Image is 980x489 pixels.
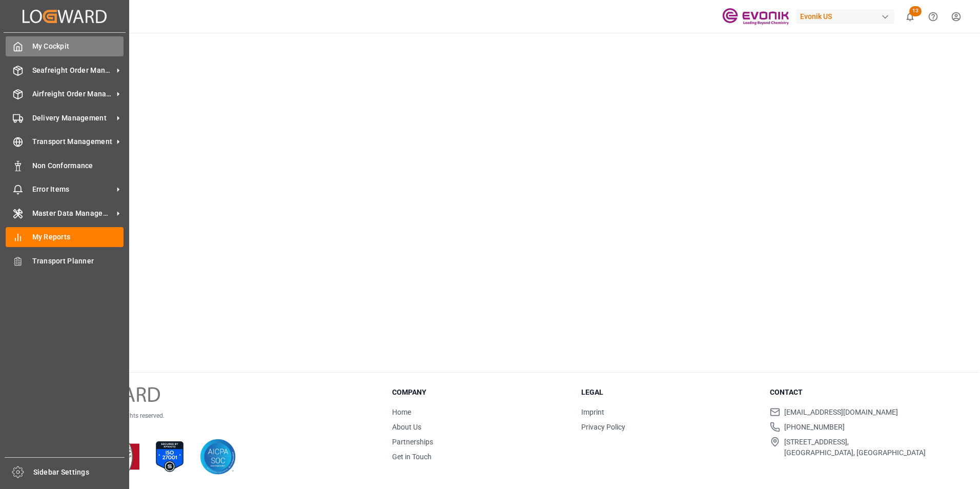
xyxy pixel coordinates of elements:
[32,136,113,147] span: Transport Management
[32,41,124,52] span: My Cockpit
[770,387,946,398] h3: Contact
[909,6,922,16] span: 13
[392,453,432,461] a: Get in Touch
[899,5,922,28] button: show 13 new notifications
[392,438,433,446] a: Partnerships
[6,227,124,247] a: My Reports
[784,407,898,418] span: [EMAIL_ADDRESS][DOMAIN_NAME]
[6,155,124,175] a: Non Conformance
[6,36,124,56] a: My Cockpit
[581,408,604,416] a: Imprint
[32,160,124,171] span: Non Conformance
[581,423,625,431] a: Privacy Policy
[32,184,113,195] span: Error Items
[152,439,188,475] img: ISO 27001 Certification
[32,113,113,124] span: Delivery Management
[32,232,124,242] span: My Reports
[581,387,758,398] h3: Legal
[392,423,421,431] a: About Us
[32,208,113,219] span: Master Data Management
[796,9,894,24] div: Evonik US
[32,89,113,99] span: Airfreight Order Management
[784,422,845,433] span: [PHONE_NUMBER]
[32,65,113,76] span: Seafreight Order Management
[33,467,125,478] span: Sidebar Settings
[392,387,568,398] h3: Company
[68,420,366,430] p: Version 1.1.127
[722,8,789,26] img: Evonik-brand-mark-Deep-Purple-RGB.jpeg_1700498283.jpeg
[32,256,124,267] span: Transport Planner
[784,437,926,458] span: [STREET_ADDRESS], [GEOGRAPHIC_DATA], [GEOGRAPHIC_DATA]
[796,7,899,26] button: Evonik US
[68,411,366,420] p: © 2025 Logward. All rights reserved.
[6,251,124,271] a: Transport Planner
[392,408,411,416] a: Home
[200,439,236,475] img: AICPA SOC
[922,5,945,28] button: Help Center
